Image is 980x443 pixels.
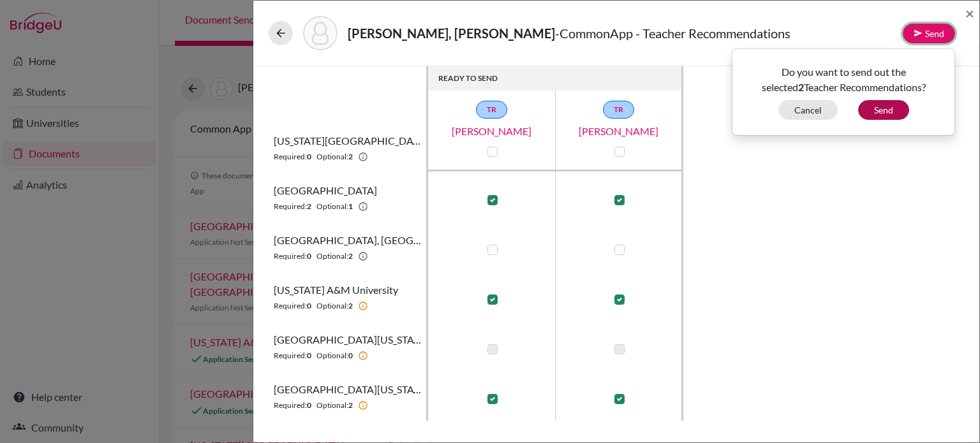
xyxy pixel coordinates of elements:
[348,251,353,262] b: 2
[274,350,307,361] span: Required:
[274,151,307,163] span: Required:
[798,81,804,93] b: 2
[555,25,791,41] span: - CommonApp - Teacher Recommendations
[348,25,555,41] strong: [PERSON_NAME], [PERSON_NAME]
[348,300,353,312] b: 2
[274,282,398,298] span: [US_STATE] A&M University
[476,101,507,119] a: TR
[316,300,348,312] span: Optional:
[307,400,311,411] b: 0
[555,124,683,139] a: [PERSON_NAME]
[858,100,909,120] button: Send
[603,101,634,119] a: TR
[348,201,353,212] b: 1
[316,201,348,212] span: Optional:
[274,382,421,397] span: [GEOGRAPHIC_DATA][US_STATE]
[274,133,421,149] span: [US_STATE][GEOGRAPHIC_DATA]
[274,251,307,262] span: Required:
[965,4,974,22] span: ×
[274,400,307,411] span: Required:
[348,151,353,163] b: 2
[348,350,353,361] b: 0
[316,151,348,163] span: Optional:
[428,124,556,139] a: [PERSON_NAME]
[274,233,421,248] span: [GEOGRAPHIC_DATA], [GEOGRAPHIC_DATA]
[274,300,307,312] span: Required:
[307,350,311,361] b: 0
[732,48,955,136] div: Send
[316,350,348,361] span: Optional:
[742,64,945,95] p: Do you want to send out the selected Teacher Recommendations?
[965,6,974,21] button: Close
[307,300,311,312] b: 0
[274,183,377,198] span: [GEOGRAPHIC_DATA]
[778,100,838,120] button: Cancel
[307,251,311,262] b: 0
[307,151,311,163] b: 0
[274,332,421,347] span: [GEOGRAPHIC_DATA][US_STATE]
[307,201,311,212] b: 2
[274,201,307,212] span: Required:
[428,66,683,91] th: READY TO SEND
[316,400,348,411] span: Optional:
[348,400,353,411] b: 2
[903,24,955,43] button: Send
[316,251,348,262] span: Optional:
